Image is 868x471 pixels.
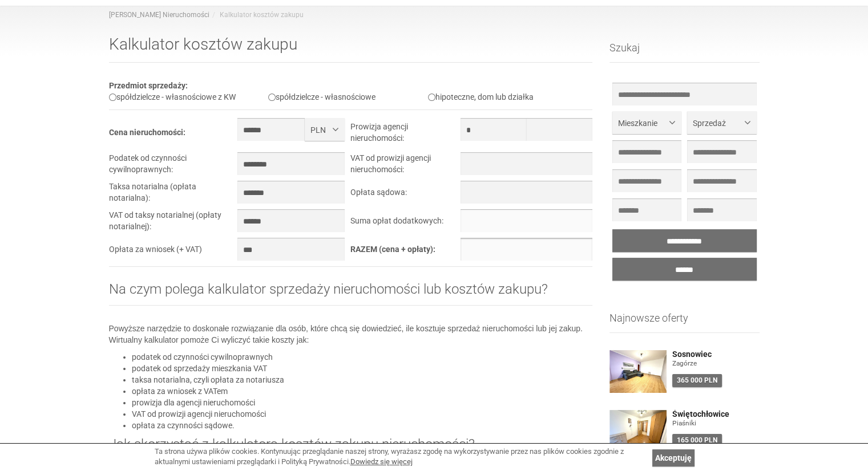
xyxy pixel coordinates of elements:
[109,209,238,238] td: VAT od taksy notarialnej (opłaty notarialnej):
[268,92,376,101] label: spółdzielcze - własnościowe
[132,408,593,420] li: VAT od prowizji agencji nieruchomości
[350,181,460,209] td: Opłata sądowa:
[672,359,760,368] figure: Zagórze
[693,117,742,129] span: Sprzedaż
[155,446,647,468] div: Ta strona używa plików cookies. Kontynuując przeglądanie naszej strony, wyrażasz zgodę na wykorzy...
[672,374,722,387] div: 365 000 PLN
[109,181,238,209] td: Taksa notarialna (opłata notarialna):
[687,111,756,134] button: Sprzedaż
[109,81,188,90] b: Przedmiot sprzedaży:
[672,410,760,419] a: Świętochłowice
[132,397,593,408] li: prowizja dla agencji nieruchomości
[652,449,695,466] a: Akceptuję
[109,11,209,19] a: [PERSON_NAME] Nieruchomości
[609,42,760,63] h3: Szukaj
[672,419,760,428] figure: Piaśniki
[609,312,760,333] h3: Najnowsze oferty
[109,36,593,63] h1: Kalkulator kosztów zakupu
[672,434,722,447] div: 165 000 PLN
[350,457,413,466] a: Dowiedz się więcej
[109,323,593,346] p: Powyższe narzędzie to doskonałe rozwiązanie dla osób, które chcą się dowiedzieć, ile kosztuje spr...
[350,209,460,238] td: Suma opłat dodatkowych:
[350,245,435,254] b: RAZEM (cena + opłaty):
[132,385,593,397] li: opłata za wniosek z VATem
[350,152,460,181] td: VAT od prowizji agencji nieruchomości:
[132,374,593,385] li: taksa notarialna, czyli opłata za notariusza
[132,351,593,363] li: podatek od czynności cywilnoprawnych
[109,282,593,306] h2: Na czym polega kalkulator sprzedaży nieruchomości lub kosztów zakupu?
[109,437,593,461] h2: Jak skorzystać z kalkulatora kosztów zakupu nieruchomości?
[428,94,435,101] input: hipoteczne, dom lub działka
[428,92,534,101] label: hipoteczne, dom lub działka
[109,238,238,266] td: Opłata za wniosek (+ VAT)
[132,363,593,374] li: podatek od sprzedaży mieszkania VAT
[109,94,116,101] input: spółdzielcze - własnościowe z KW
[672,350,760,359] a: Sosnowiec
[350,118,460,152] td: Prowizja agencji nieruchomości:
[109,152,238,181] td: Podatek od czynności cywilnoprawnych:
[305,118,345,141] button: PLN
[109,92,236,101] label: spółdzielcze - własnościowe z KW
[109,128,185,137] b: Cena nieruchomości:
[618,117,667,129] span: Mieszkanie
[268,94,276,101] input: spółdzielcze - własnościowe
[310,124,330,136] span: PLN
[612,111,681,134] button: Mieszkanie
[132,420,593,431] li: opłata za czynności sądowe.
[209,10,304,20] li: Kalkulator kosztów zakupu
